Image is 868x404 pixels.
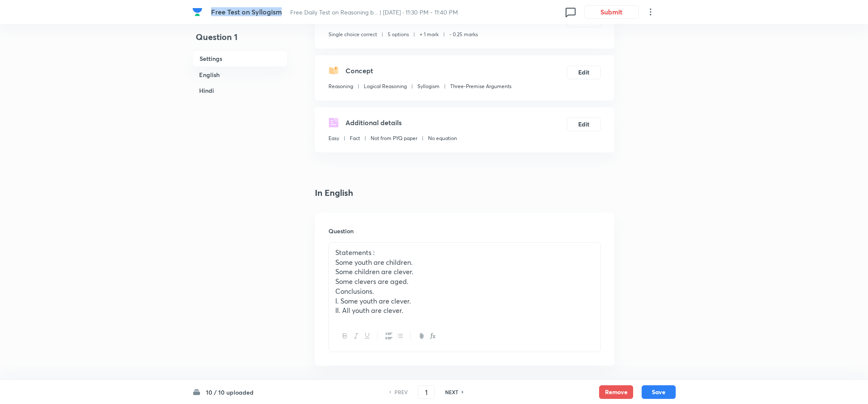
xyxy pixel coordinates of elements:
[192,7,203,17] img: Company Logo
[394,388,408,396] h6: PREV
[192,83,288,98] h6: Hindi
[371,135,417,142] p: Not from PYQ paper
[328,31,377,38] p: Single choice correct
[428,135,457,142] p: No equation
[335,258,594,267] p: Some youth are children.
[206,388,254,397] h6: 10 / 10 uploaded
[417,83,440,90] p: Syllogism
[192,31,288,50] h4: Question 1
[420,31,439,38] p: + 1 mark
[345,117,402,128] h5: Additional details
[450,83,511,90] p: Three-Premise Arguments
[328,83,353,90] p: Reasoning
[192,50,288,67] h6: Settings
[290,8,458,16] span: Free Daily Test on Reasoning b... | [DATE] · 11:30 PM - 11:40 PM
[567,117,601,131] button: Edit
[315,186,614,199] h4: In English
[192,67,288,83] h6: English
[445,388,458,396] h6: NEXT
[388,31,409,38] p: 5 options
[350,135,360,142] p: Fact
[192,7,204,17] a: Company Logo
[328,66,339,76] img: questionConcept.svg
[335,267,594,277] p: Some children are clever.
[335,248,594,258] p: Statements :
[335,296,594,306] p: I. Some youth are clever.
[345,66,373,76] h5: Concept
[599,385,633,399] button: Remove
[449,31,478,38] p: - 0.25 marks
[364,83,407,90] p: Logical Reasoning
[328,117,339,128] img: questionDetails.svg
[335,306,594,315] p: II. All youth are clever.
[328,226,601,235] h6: Question
[328,135,339,142] p: Easy
[335,277,594,287] p: Some clevers are aged.
[211,7,282,16] span: Free Test on Syllogism
[584,5,639,19] button: Submit
[567,66,601,79] button: Edit
[335,287,594,296] p: Conclusions.
[642,385,676,399] button: Save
